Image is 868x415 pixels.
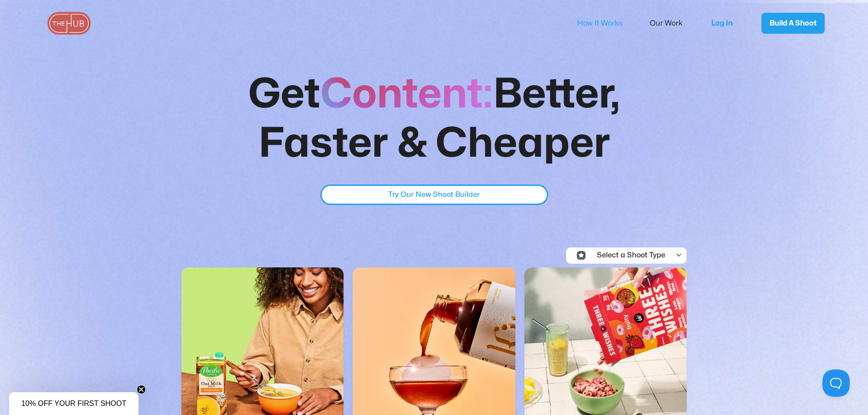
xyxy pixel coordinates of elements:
div: 10% OFF YOUR FIRST SHOOTClose teaser [9,392,139,415]
div: Try Our New Shoot Builder [388,189,480,200]
strong: : [483,75,493,114]
div:  [675,251,682,260]
a: Build A Shoot [761,13,825,34]
a: Try Our New Shoot Builder [320,184,548,205]
div: Select a Shoot Type [589,251,665,260]
button: Close teaser [137,385,146,394]
div: Icon Select Category - Localfinder X Webflow TemplateSelect a Shoot Type [566,248,721,263]
span: 10% OFF YOUR FIRST SHOOT [21,400,127,407]
strong: Get [248,75,320,114]
img: Icon Select Category - Localfinder X Webflow Template [577,251,586,260]
a: Log In [702,8,748,38]
iframe: Toggle Customer Support [822,369,850,397]
a: Our Work [650,14,695,33]
a: How It Works [577,14,635,33]
strong: Content [320,75,483,114]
